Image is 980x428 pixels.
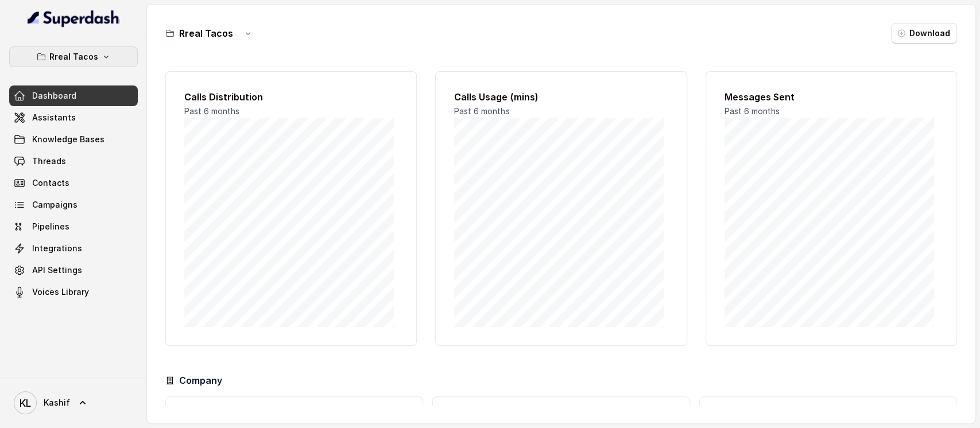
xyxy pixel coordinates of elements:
[32,243,82,254] span: Integrations
[9,151,138,172] a: Threads
[32,134,104,145] span: Knowledge Bases
[32,155,66,167] span: Threads
[32,264,82,276] span: API Settings
[49,50,98,64] p: Rreal Tacos
[9,129,138,150] a: Knowledge Bases
[891,23,957,44] button: Download
[9,387,138,419] a: Kashif
[32,199,78,211] span: Campaigns
[20,397,31,409] text: KL
[9,216,138,237] a: Pipelines
[454,106,509,116] span: Past 6 months
[32,221,69,232] span: Pipelines
[179,373,222,387] h3: Company
[32,90,76,102] span: Dashboard
[184,90,398,104] h2: Calls Distribution
[9,260,138,281] a: API Settings
[454,90,668,104] h2: Calls Usage (mins)
[725,106,780,116] span: Past 6 months
[9,46,138,67] button: Rreal Tacos
[32,286,89,298] span: Voices Library
[725,90,938,104] h2: Messages Sent
[44,397,70,408] span: Kashif
[9,173,138,193] a: Contacts
[32,112,76,123] span: Assistants
[179,26,233,40] h3: Rreal Tacos
[28,9,120,28] img: light.svg
[9,85,138,106] a: Dashboard
[184,106,239,116] span: Past 6 months
[9,282,138,302] a: Voices Library
[9,194,138,215] a: Campaigns
[9,107,138,128] a: Assistants
[9,238,138,259] a: Integrations
[32,177,69,189] span: Contacts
